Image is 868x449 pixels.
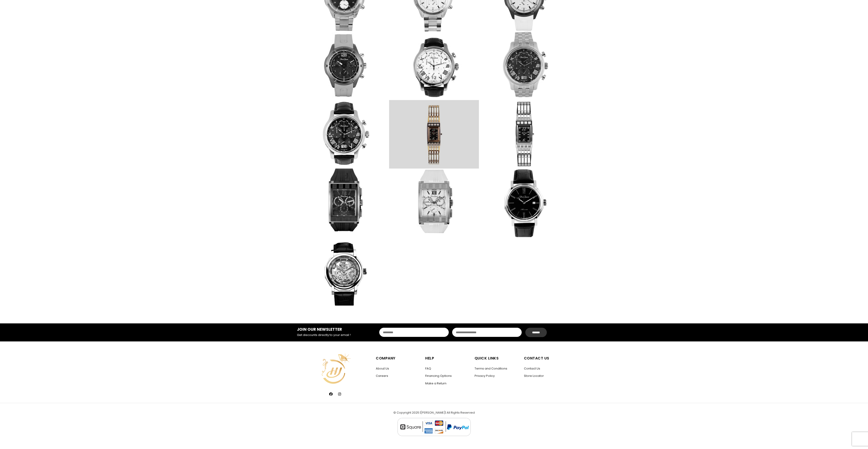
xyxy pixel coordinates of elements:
[524,374,544,378] a: Store Locator
[397,418,471,436] img: logo_footer
[421,410,445,415] a: [PERSON_NAME]
[376,355,421,362] h5: Company
[475,366,507,371] a: Terms and Conditions
[317,351,353,387] img: HJiconWeb-05
[475,374,495,378] a: Privacy Policy
[297,327,342,332] strong: JOIN OUR NEWSLETTER
[376,374,388,378] a: Careers
[524,355,569,362] h5: Contact Us
[297,333,360,338] p: Get discounts directly to your email !
[425,374,452,378] a: Financing Options
[475,355,519,362] h5: Quick Links
[376,366,389,371] a: About Us
[425,355,470,362] h5: Help
[425,381,446,386] a: Make a Return
[297,410,571,442] div: © Copyright 2025 | | All Rights Reserved
[524,366,540,371] a: Contact Us
[425,366,431,371] a: FAQ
